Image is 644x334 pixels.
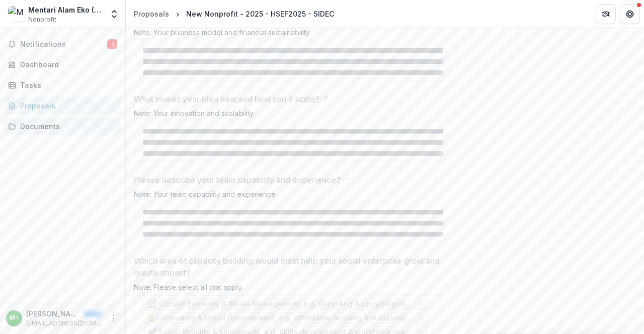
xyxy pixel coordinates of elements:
[596,4,616,24] button: Partners
[28,5,103,15] div: Mentari Alam Eko (M) Sdn Bhd
[4,97,121,114] a: Proposals
[620,4,640,24] button: Get Help
[26,319,103,328] p: [EMAIL_ADDRESS][DOMAIN_NAME]
[4,118,121,135] a: Documents
[10,315,19,321] div: Mae Ooi <mae@maeko.com.my>
[8,6,24,22] img: Mentari Alam Eko (M) Sdn Bhd
[83,309,103,318] p: User
[134,255,441,279] p: Which area of capacity building would most help your social enterprise grow and create impact?
[107,312,119,324] button: More
[20,121,113,132] div: Documents
[134,9,169,19] div: Proposals
[130,7,173,21] a: Proposals
[107,4,121,24] button: Open entity switcher
[134,93,319,105] p: What makes your idea new and how can it scale?
[4,56,121,73] a: Dashboard
[134,174,341,186] p: Please describe your team capability and experience?
[130,7,338,21] nav: breadcrumb
[134,190,456,202] div: Note: Your team capability and experience
[134,109,456,122] div: Note: Your innovation and scalability
[26,308,78,319] p: [PERSON_NAME] <[PERSON_NAME][EMAIL_ADDRESS][DOMAIN_NAME]>
[4,77,121,93] a: Tasks
[107,39,117,49] span: 1
[20,40,107,49] span: Notifications
[20,100,113,111] div: Proposals
[28,15,56,24] span: Nonprofit
[4,36,121,52] button: Notifications1
[20,59,113,70] div: Dashboard
[20,80,113,90] div: Tasks
[186,9,334,19] div: New Nonprofit - 2025 - HSEF2025 - SIDEC
[134,28,456,41] div: Note: Your business model and financial sustainability
[134,283,456,295] div: Note: Please select all that apply.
